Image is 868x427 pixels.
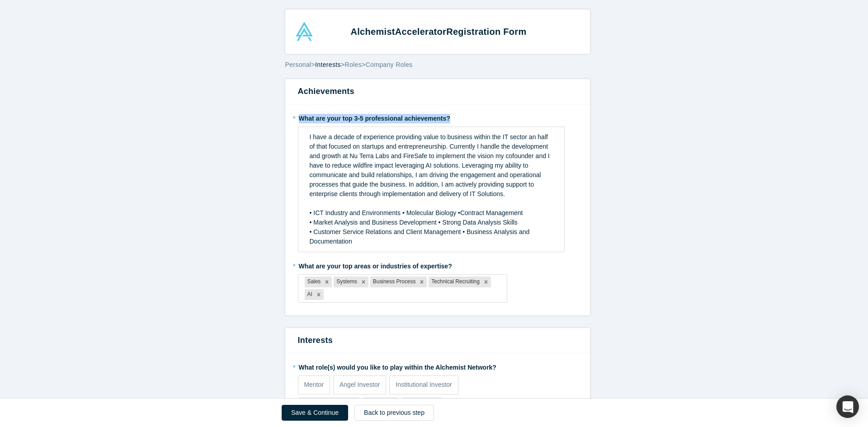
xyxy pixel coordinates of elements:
label: What role(s) would you like to play within the Alchemist Network? [298,360,577,372]
h3: Interests [298,334,577,347]
strong: Alchemist Registration Form [351,27,527,37]
span: Roles [344,61,362,68]
span: • ICT Industry and Environments • Molecular Biology •Contract Management [310,209,523,216]
div: Remove Technical Recruiting [481,277,491,287]
button: Save & Continue [282,405,348,421]
div: rdw-editor [304,130,559,249]
p: Mentor [304,380,324,389]
img: Alchemist Accelerator Logo [295,22,314,41]
span: I have a decade of experience providing value to business within the IT sector an half of that fo... [310,133,552,197]
div: Remove Sales [322,277,332,287]
p: Institutional Investor [396,380,452,389]
div: Sales [305,277,322,287]
div: Remove AI [314,289,324,300]
p: Angel Investor [340,380,380,389]
div: Remove Business Process [417,277,427,287]
div: AI [305,289,314,300]
div: Systems [334,277,359,287]
div: Business Process [370,277,417,287]
button: Back to previous step [354,405,434,421]
span: • Market Analysis and Business Development • Strong Data Analysis Skills [310,219,518,226]
label: What are your top 3-5 professional achievements? [298,111,577,123]
div: Remove Systems [359,277,368,287]
div: rdw-wrapper [298,127,565,252]
div: Technical Recruiting [429,277,481,287]
span: • Customer Service Relations and Client Management • Business Analysis and Documentation [310,228,532,245]
label: What are your top areas or industries of expertise? [298,258,577,271]
span: Personal [285,61,311,68]
span: Interests [315,61,341,68]
span: Accelerator [395,27,446,37]
div: > > > [285,60,590,70]
span: Company Roles [366,61,413,68]
h3: Achievements [298,85,577,98]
